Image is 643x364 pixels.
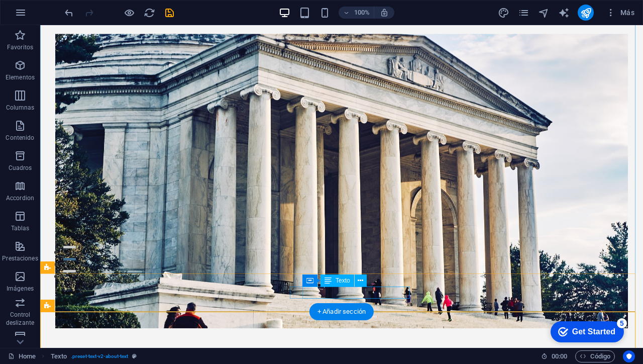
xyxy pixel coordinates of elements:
i: Páginas (Ctrl+Alt+S) [518,7,529,19]
button: text_generator [558,7,570,19]
p: Accordion [6,194,34,202]
i: AI Writer [558,7,570,19]
button: save [163,7,175,19]
i: Este elemento es un preajuste personalizable [132,353,137,359]
button: Más [602,5,638,21]
div: + Añadir sección [309,303,374,320]
nav: breadcrumb [51,350,137,362]
span: Haz clic para seleccionar y doble clic para editar [51,350,67,362]
button: undo [63,7,75,19]
i: Diseño (Ctrl+Alt+Y) [498,7,509,19]
div: Get Started [27,11,70,20]
span: Texto [336,278,350,284]
button: navigator [538,7,550,19]
span: Más [606,8,634,18]
button: publish [578,5,594,21]
p: Favoritos [7,43,33,51]
h6: Tiempo de la sesión [541,350,568,362]
button: Código [575,350,615,362]
button: pages [517,7,529,19]
span: : [559,352,560,360]
div: 5 [72,2,82,12]
p: Prestaciones [2,254,38,262]
i: Publicar [580,7,592,19]
p: Tablas [11,224,30,232]
span: 00 00 [552,350,567,362]
div: Get Started 5 items remaining, 0% complete [6,5,79,26]
i: Al redimensionar, ajustar el nivel de zoom automáticamente para ajustarse al dispositivo elegido. [380,8,389,17]
span: Código [580,350,610,362]
button: 3 [23,245,36,247]
button: reload [143,7,155,19]
button: Haz clic para salir del modo de previsualización y seguir editando [123,7,135,19]
p: Cuadros [9,164,32,172]
span: . preset-text-v2-about-text [71,350,128,362]
h6: 100% [354,7,370,19]
button: 2 [23,233,36,235]
i: Deshacer: Cambiar texto (Ctrl+Z) [63,7,75,19]
p: Contenido [6,134,34,142]
i: Guardar (Ctrl+S) [164,7,175,19]
p: Elementos [6,73,35,81]
a: Haz clic para cancelar la selección y doble clic para abrir páginas [8,350,36,362]
button: 100% [339,7,374,19]
p: Columnas [6,104,35,112]
button: 1 [23,221,36,223]
button: Usercentrics [623,350,635,362]
p: Imágenes [7,285,34,293]
i: Navegador [538,7,550,19]
button: design [497,7,509,19]
i: Volver a cargar página [144,7,155,19]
